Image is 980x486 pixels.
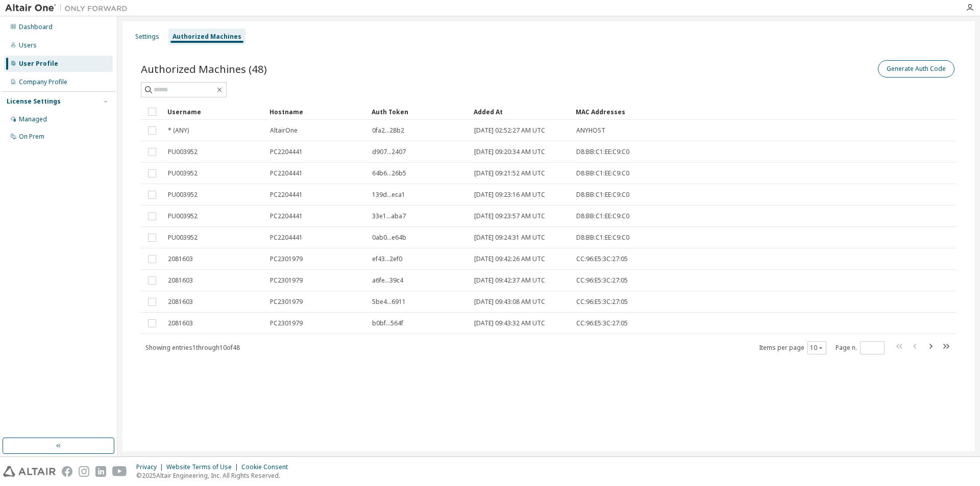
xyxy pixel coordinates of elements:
[576,234,629,242] span: D8:BB:C1:EE:C9:C0
[576,104,849,120] div: MAC Addresses
[141,62,267,76] span: Authorized Machines (48)
[269,104,363,120] div: Hostname
[5,3,133,13] img: Altair One
[878,60,954,78] button: Generate Auth Code
[112,466,127,477] img: youtube.svg
[372,148,406,156] span: d907...2407
[576,191,629,199] span: D8:BB:C1:EE:C9:C0
[168,169,198,177] span: PU003952
[474,276,545,285] span: [DATE] 09:42:37 AM UTC
[136,463,166,471] div: Privacy
[474,169,545,177] span: [DATE] 09:21:52 AM UTC
[241,463,294,471] div: Cookie Consent
[168,212,198,220] span: PU003952
[576,212,629,220] span: D8:BB:C1:EE:C9:C0
[474,191,545,199] span: [DATE] 09:23:16 AM UTC
[270,276,303,285] span: PC2301979
[270,191,303,199] span: PC2204441
[474,234,545,242] span: [DATE] 09:24:31 AM UTC
[576,298,628,306] span: CC:96:E5:3C:27:05
[372,319,403,327] span: b0bf...564f
[474,255,545,263] span: [DATE] 09:42:26 AM UTC
[576,148,629,156] span: D8:BB:C1:EE:C9:C0
[19,78,67,86] div: Company Profile
[168,148,198,156] span: PU003952
[95,466,106,477] img: linkedin.svg
[270,234,303,242] span: PC2204441
[168,298,193,306] span: 2081603
[270,255,303,263] span: PC2301979
[168,319,193,327] span: 2081603
[135,33,159,41] div: Settings
[576,276,628,285] span: CC:96:E5:3C:27:05
[19,133,44,141] div: On Prem
[145,343,240,352] span: Showing entries 1 through 10 of 48
[7,97,61,106] div: License Settings
[270,319,303,327] span: PC2301979
[474,298,545,306] span: [DATE] 09:43:08 AM UTC
[270,148,303,156] span: PC2204441
[168,191,198,199] span: PU003952
[474,212,545,220] span: [DATE] 09:23:57 AM UTC
[576,255,628,263] span: CC:96:E5:3C:27:05
[19,23,53,31] div: Dashboard
[166,463,241,471] div: Website Terms of Use
[3,466,56,477] img: altair_logo.svg
[136,471,294,480] p: © 2025 Altair Engineering, Inc. All Rights Reserved.
[173,33,241,41] div: Authorized Machines
[759,341,826,354] span: Items per page
[168,255,193,263] span: 2081603
[270,126,298,135] span: AltairOne
[270,212,303,220] span: PC2204441
[372,169,406,177] span: 64b6...26b5
[270,169,303,177] span: PC2204441
[168,234,198,242] span: PU003952
[576,126,605,135] span: ANYHOST
[372,234,406,242] span: 0ab0...e64b
[836,341,885,354] span: Page n.
[372,191,405,199] span: 139d...eca1
[167,104,261,120] div: Username
[474,148,545,156] span: [DATE] 09:20:34 AM UTC
[372,126,404,135] span: 0fa2...28b2
[474,104,568,120] div: Added At
[79,466,89,477] img: instagram.svg
[474,319,545,327] span: [DATE] 09:43:32 AM UTC
[372,276,403,285] span: a6fe...39c4
[168,276,193,285] span: 2081603
[372,298,406,306] span: 5be4...6911
[62,466,72,477] img: facebook.svg
[576,319,628,327] span: CC:96:E5:3C:27:05
[372,104,465,120] div: Auth Token
[270,298,303,306] span: PC2301979
[810,344,824,352] button: 10
[19,60,58,68] div: User Profile
[19,41,37,49] div: Users
[372,255,402,263] span: ef43...2ef0
[576,169,629,177] span: D8:BB:C1:EE:C9:C0
[474,126,545,135] span: [DATE] 02:52:27 AM UTC
[372,212,406,220] span: 33e1...aba7
[19,115,47,123] div: Managed
[168,126,189,135] span: * (ANY)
